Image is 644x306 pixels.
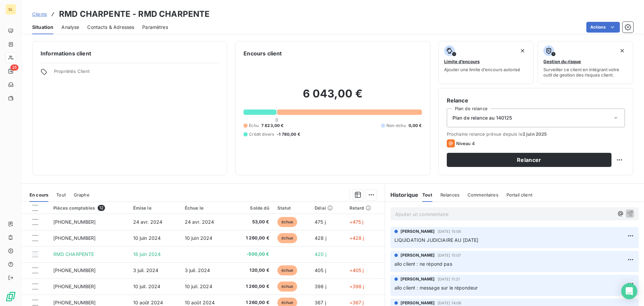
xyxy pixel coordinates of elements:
span: -1 780,00 € [277,131,300,137]
span: [PHONE_NUMBER] [53,267,96,273]
span: [PERSON_NAME] [400,228,435,234]
span: 120,00 € [235,267,269,274]
span: 367 j [315,300,326,305]
span: Surveiller ce client en intégrant votre outil de gestion des risques client. [543,67,628,78]
span: [DATE] 11:21 [438,277,460,281]
span: allo client : ne répond pas [394,261,452,267]
span: 10 juil. 2024 [133,283,161,289]
span: 0 [275,117,278,123]
div: Open Intercom Messenger [621,283,637,299]
span: Paramètres [142,24,168,31]
span: 12 [98,205,105,211]
span: [DATE] 15:05 [438,229,462,233]
div: Émise le [133,205,177,211]
h2: 6 043,00 € [244,87,422,107]
span: [PHONE_NUMBER] [53,283,96,289]
span: +405 j [350,267,364,273]
span: +475 j [350,219,364,225]
span: 10 juin 2024 [185,235,213,241]
div: Échue le [185,205,227,211]
span: allo client : message sur le répondeur [394,285,478,291]
img: Logo LeanPay [5,291,16,302]
span: 10 août 2024 [133,300,163,305]
span: 2 juin 2025 [523,131,547,137]
span: échue [277,281,298,292]
span: +367 j [350,300,364,305]
span: Clients [32,11,47,17]
span: Situation [32,24,53,31]
h3: RMD CHARPENTE - RMD CHARPENTE [59,8,210,20]
span: [PHONE_NUMBER] [53,219,96,225]
span: LIQUIDATION JUDICIAIRE AU [DATE] [394,237,479,243]
span: Plan de relance au 140125 [452,115,512,121]
div: SL [5,4,16,15]
span: Portail client [506,192,532,198]
span: 1 260,00 € [235,299,269,306]
span: 0,00 € [409,123,422,129]
span: Commentaires [468,192,498,198]
span: En cours [30,192,48,198]
span: 53,00 € [235,219,269,225]
span: 3 juil. 2024 [133,267,159,273]
span: 428 j [315,235,326,241]
span: [PHONE_NUMBER] [53,235,96,241]
span: [PERSON_NAME] [400,300,435,306]
span: RMD CHARPENTE [53,251,94,257]
span: Ajouter une limite d’encours autorisé [444,67,520,72]
span: échue [277,265,298,275]
span: 3 juil. 2024 [185,267,210,273]
span: +428 j [350,235,364,241]
span: 420 j [315,251,326,257]
h6: Historique [385,191,419,199]
span: 10 août 2024 [185,300,215,305]
span: Non-échu [386,123,406,129]
span: Tout [422,192,432,198]
h6: Encours client [244,49,282,57]
button: Relancer [447,153,611,167]
span: +398 j [350,283,364,289]
span: 398 j [315,283,326,289]
h6: Relance [447,96,625,104]
span: 1 260,00 € [235,283,269,290]
div: Retard [350,205,381,211]
span: [PHONE_NUMBER] [53,300,96,305]
span: Relances [440,192,460,198]
div: Pièces comptables [53,205,125,211]
span: Niveau 4 [456,141,475,146]
span: Analyse [61,24,79,31]
span: 7 823,00 € [261,123,284,129]
span: échue [277,233,298,243]
div: Statut [277,205,307,211]
a: Clients [32,11,47,17]
span: Échu [249,123,259,129]
span: [PERSON_NAME] [400,276,435,282]
button: Actions [586,22,620,33]
button: Limite d’encoursAjouter une limite d’encours autorisé [438,41,534,84]
span: [DATE] 15:07 [438,253,461,257]
span: 405 j [315,267,326,273]
h6: Informations client [41,49,219,57]
span: Graphe [74,192,90,198]
span: 10 juin 2024 [133,235,161,241]
button: Gestion du risqueSurveiller ce client en intégrant votre outil de gestion des risques client. [538,41,633,84]
span: 25 [10,64,18,71]
span: 1 260,00 € [235,235,269,242]
span: Tout [56,192,66,198]
span: Limite d’encours [444,59,480,64]
span: Contacts & Adresses [87,24,134,31]
span: Crédit divers [249,131,274,137]
span: -500,00 € [235,251,269,258]
span: [DATE] 14:08 [438,301,462,305]
span: Propriétés Client [54,69,219,78]
span: 24 avr. 2024 [133,219,163,225]
span: [PERSON_NAME] [400,252,435,258]
span: 24 avr. 2024 [185,219,214,225]
div: Délai [315,205,341,211]
span: échue [277,217,298,227]
span: 18 juin 2024 [133,251,161,257]
span: Prochaine relance prévue depuis le [447,131,625,137]
span: 475 j [315,219,326,225]
span: Gestion du risque [543,59,581,64]
a: 25 [5,66,16,77]
span: 10 juil. 2024 [185,283,212,289]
